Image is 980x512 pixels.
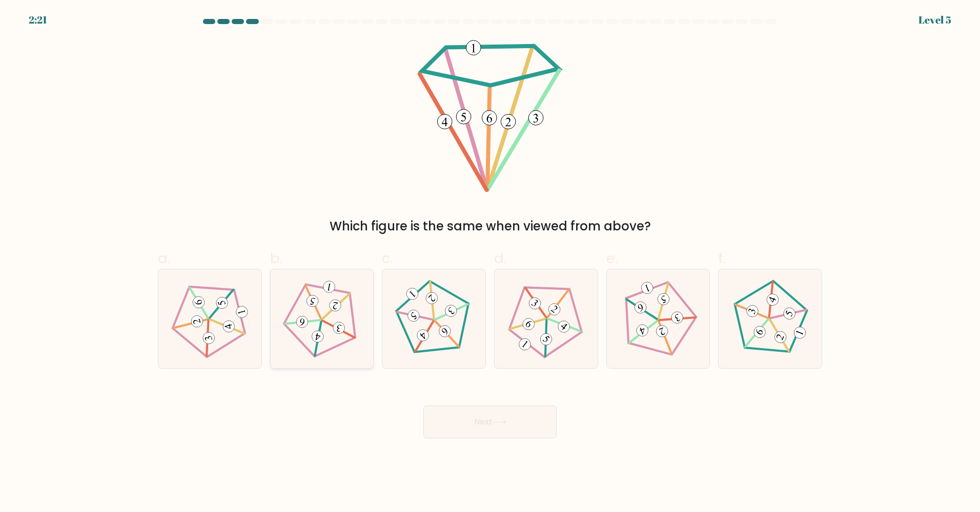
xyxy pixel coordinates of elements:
[606,248,618,268] span: e.
[270,248,282,268] span: b.
[718,248,725,268] span: f.
[494,248,506,268] span: d.
[158,248,170,268] span: a.
[918,12,951,28] div: Level 5
[423,406,557,438] button: Next
[382,248,393,268] span: c.
[29,12,47,28] div: 2:21
[164,217,816,236] div: Which figure is the same when viewed from above?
